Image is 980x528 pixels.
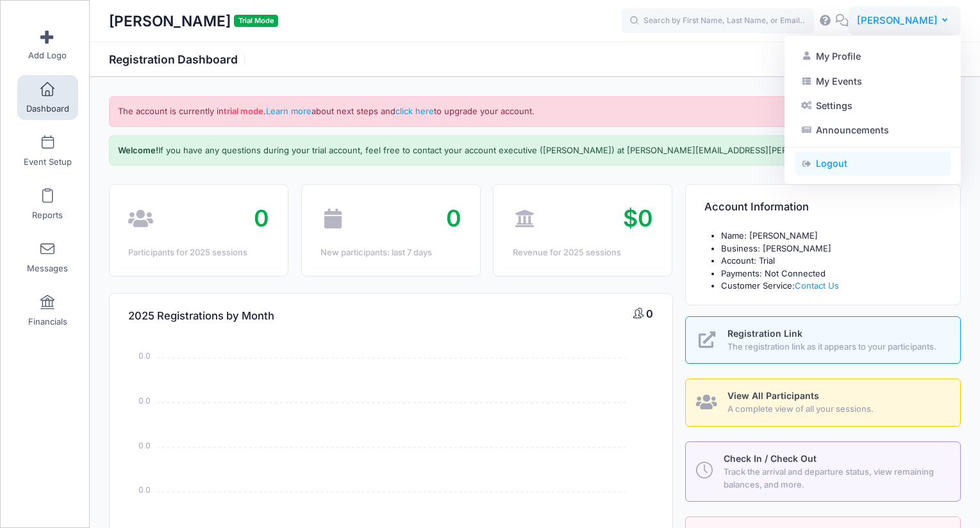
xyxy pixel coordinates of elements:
[795,44,951,69] a: My Profile
[17,288,78,333] a: Financials
[685,379,961,427] a: View All Participants A complete view of all your sessions.
[795,94,951,118] a: Settings
[128,246,269,259] div: Participants for 2025 sessions
[724,453,817,464] span: Check In / Check Out
[17,22,78,67] a: Add Logo
[685,316,961,364] a: Registration Link The registration link as it appears to your participants.
[646,307,653,320] span: 0
[727,341,945,353] span: The registration link as it appears to your participants.
[24,157,72,167] span: Event Setup
[721,268,942,280] li: Payments: Not Connected
[27,263,68,274] span: Messages
[138,395,151,406] tspan: 0.0
[446,204,461,232] span: 0
[17,182,78,226] a: Reports
[395,106,434,116] a: click here
[109,53,249,66] h1: Registration Dashboard
[17,128,78,173] a: Event Setup
[109,6,278,36] h1: [PERSON_NAME]
[795,280,839,291] a: Contact Us
[721,230,942,243] li: Name: [PERSON_NAME]
[727,390,819,401] span: View All Participants
[721,243,942,255] li: Business: [PERSON_NAME]
[724,466,946,491] span: Track the arrival and departure status, view remaining balances, and more.
[224,106,263,116] strong: trial mode
[266,106,311,116] a: Learn more
[234,15,278,27] span: Trial Mode
[849,6,961,36] button: [PERSON_NAME]
[704,189,809,226] h4: Account Information
[685,441,961,502] a: Check In / Check Out Track the arrival and departure status, view remaining balances, and more.
[795,151,951,176] a: Logout
[128,298,274,334] h4: 2025 Registrations by Month
[109,96,961,127] div: The account is currently in . about next steps and to upgrade your account.
[795,69,951,93] a: My Events
[138,350,151,361] tspan: 0.0
[118,144,906,157] p: If you have any questions during your trial account, feel free to contact your account executive ...
[26,103,69,114] span: Dashboard
[513,246,654,259] div: Revenue for 2025 sessions
[254,204,269,232] span: 0
[622,8,814,34] input: Search by First Name, Last Name, or Email...
[727,403,945,416] span: A complete view of all your sessions.
[138,439,151,450] tspan: 0.0
[727,328,802,339] span: Registration Link
[721,255,942,268] li: Account: Trial
[320,246,461,259] div: New participants: last 7 days
[795,118,951,142] a: Announcements
[32,210,63,221] span: Reports
[17,235,78,280] a: Messages
[623,204,653,232] span: $0
[28,50,67,61] span: Add Logo
[857,13,938,28] span: [PERSON_NAME]
[138,484,151,495] tspan: 0.0
[118,145,158,155] b: Welcome!
[17,75,78,120] a: Dashboard
[28,316,67,327] span: Financials
[721,280,942,293] li: Customer Service:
